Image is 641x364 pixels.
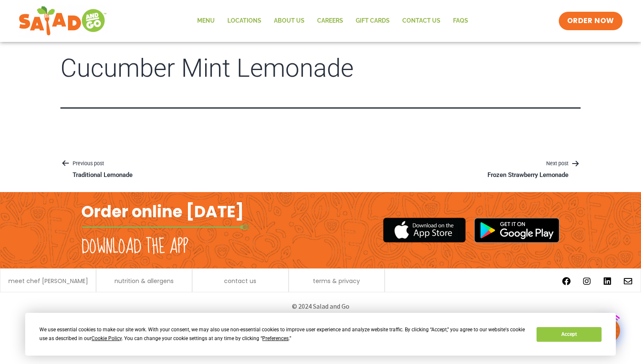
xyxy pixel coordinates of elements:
nav: Posts [60,159,581,179]
a: FAQs [447,11,474,31]
a: About Us [268,11,311,31]
span: Preferences [262,335,289,341]
p: Frozen Strawberry Lemonade [487,171,568,179]
a: Menu [191,11,221,31]
a: Locations [221,11,268,31]
h2: Download the app [81,235,188,259]
a: meet chef [PERSON_NAME] [8,278,88,284]
button: Accept [537,327,601,342]
p: Previous post [60,159,145,169]
span: Cookie Policy [91,335,122,341]
h2: Order online [DATE] [81,201,244,222]
div: Cookie Consent Prompt [25,313,616,356]
nav: Menu [191,11,474,31]
a: Careers [311,11,349,31]
p: Traditional Lemonade [73,171,133,179]
a: Next postFrozen Strawberry Lemonade [475,159,581,179]
a: Previous postTraditional Lemonade [60,159,145,179]
span: ORDER NOW [567,16,614,26]
p: Next post [475,159,581,169]
img: fork [81,225,249,229]
img: new-SAG-logo-768×292 [18,4,107,38]
img: appstore [383,216,466,244]
a: ORDER NOW [559,12,623,30]
p: © 2024 Salad and Go [86,301,555,312]
a: terms & privacy [313,278,360,284]
a: contact us [224,278,256,284]
img: google_play [474,218,560,243]
a: Contact Us [396,11,447,31]
a: nutrition & allergens [115,278,174,284]
a: GIFT CARDS [349,11,396,31]
div: We use essential cookies to make our site work. With your consent, we may also use non-essential ... [39,325,526,343]
h1: Cucumber Mint Lemonade [60,55,581,82]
